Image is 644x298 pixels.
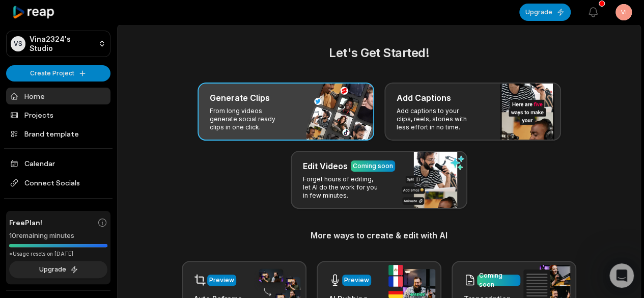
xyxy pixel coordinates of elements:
[344,276,369,285] div: Preview
[9,217,42,228] span: Free Plan!
[11,36,25,51] div: VS
[9,250,107,258] div: *Usage resets on [DATE]
[9,231,107,241] div: 10 remaining minutes
[130,44,628,62] h2: Let's Get Started!
[6,65,110,82] button: Create Project
[6,174,110,192] span: Connect Socials
[6,155,110,172] a: Calendar
[30,35,94,53] p: Vina2324's Studio
[479,271,518,289] div: Coming soon
[353,161,393,171] div: Coming soon
[6,125,110,142] a: Brand template
[303,175,382,200] p: Forget hours of editing, let AI do the work for you in few minutes.
[6,106,110,123] a: Projects
[9,261,107,278] button: Upgrade
[6,88,110,104] a: Home
[130,229,628,241] h3: More ways to create & edit with AI
[303,160,348,172] h3: Edit Videos
[397,107,475,131] p: Add captions to your clips, reels, stories with less effort in no time.
[519,4,571,21] button: Upgrade
[609,263,634,288] iframe: Intercom live chat
[210,107,289,131] p: From long videos generate social ready clips in one click.
[397,92,451,104] h3: Add Captions
[210,92,270,104] h3: Generate Clips
[209,276,234,285] div: Preview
